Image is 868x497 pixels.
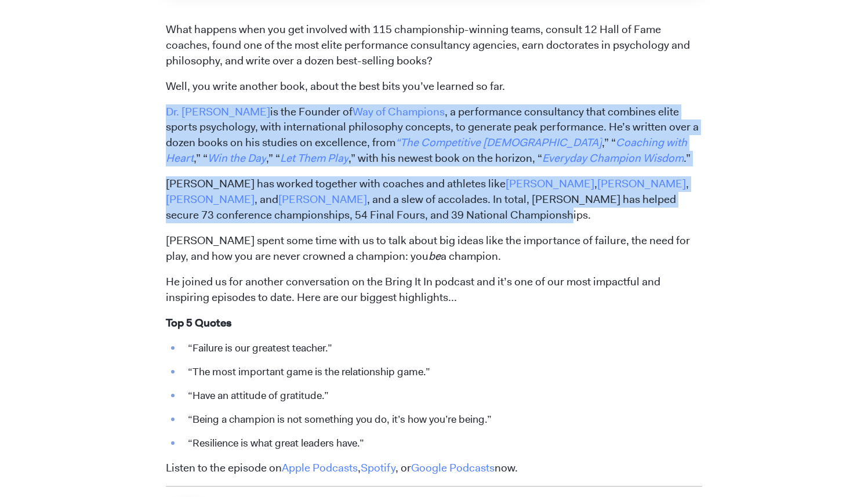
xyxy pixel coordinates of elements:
[166,460,702,476] p: Listen to the episode on , , or now.
[166,192,255,206] a: [PERSON_NAME]
[182,365,702,380] li: “The most important game is the relationship game.”
[395,135,602,150] a: “The Competitive [DEMOGRAPHIC_DATA]
[208,151,266,165] a: Win the Day
[182,389,702,404] li: “Have an attitude of gratitude.”
[353,104,445,119] a: Way of Champions
[411,460,495,475] a: Google Podcasts
[278,192,367,206] a: [PERSON_NAME]
[282,460,358,475] a: Apple Podcasts
[428,249,441,263] em: be
[166,315,232,330] strong: Top 5 Quotes
[166,22,702,69] p: What happens when you get involved with 115 championship-winning teams, consult 12 Hall of Fame c...
[361,460,395,475] a: Spotify
[597,176,686,191] a: [PERSON_NAME]
[506,176,594,191] a: [PERSON_NAME]
[166,135,687,165] a: Coaching with Heart
[166,79,702,95] p: Well, you write another book, about the best bits you’ve learned so far.
[182,412,702,427] li: “Being a champion is not something you do, it’s how you’re being.”
[280,151,348,165] a: Let Them Play
[166,176,702,223] p: [PERSON_NAME] has worked together with coaches and athletes like , , , and , and a slew of accola...
[166,274,702,306] p: He joined us for another conversation on the Bring It In podcast and it’s one of our most impactf...
[542,151,684,165] a: Everyday Champion Wisdom
[166,104,702,167] p: is the Founder of , a performance consultancy that combines elite sports psychology, with interna...
[166,104,270,119] a: Dr. [PERSON_NAME]
[182,341,702,356] li: “Failure is our greatest teacher.”
[166,233,702,264] p: [PERSON_NAME] spent some time with us to talk about big ideas like the importance of failure, the...
[182,436,702,451] li: “Resilience is what great leaders have.”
